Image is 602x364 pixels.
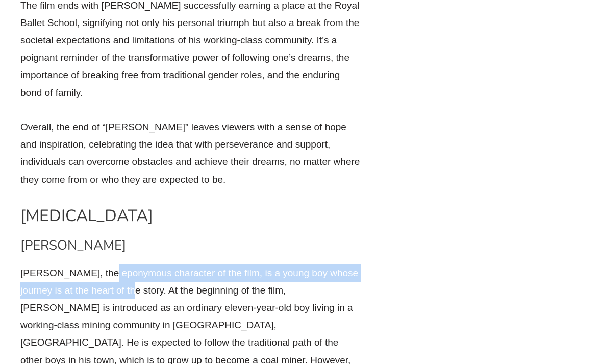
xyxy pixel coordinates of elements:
[20,118,362,188] p: Overall, the end of “[PERSON_NAME]” leaves viewers with a sense of hope and inspiration, celebrat...
[20,205,362,227] h2: [MEDICAL_DATA]
[20,237,362,254] h3: [PERSON_NAME]
[427,249,602,364] iframe: Chat Widget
